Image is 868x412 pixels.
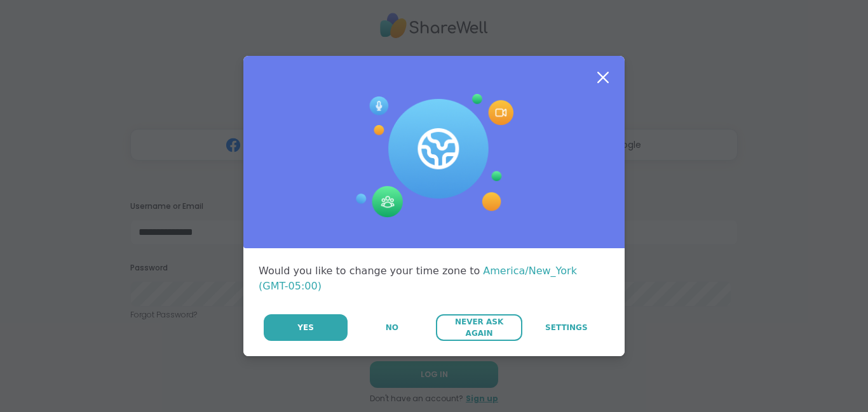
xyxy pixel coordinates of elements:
span: Never Ask Again [442,316,515,339]
button: Yes [264,314,348,341]
button: Never Ask Again [436,314,522,341]
img: Session Experience [355,94,513,218]
a: Settings [524,314,609,341]
span: Settings [545,322,588,333]
button: No [349,314,435,341]
span: America/New_York (GMT-05:00) [259,265,577,292]
div: Would you like to change your time zone to [259,263,609,294]
span: No [386,322,398,333]
span: Yes [297,322,314,333]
